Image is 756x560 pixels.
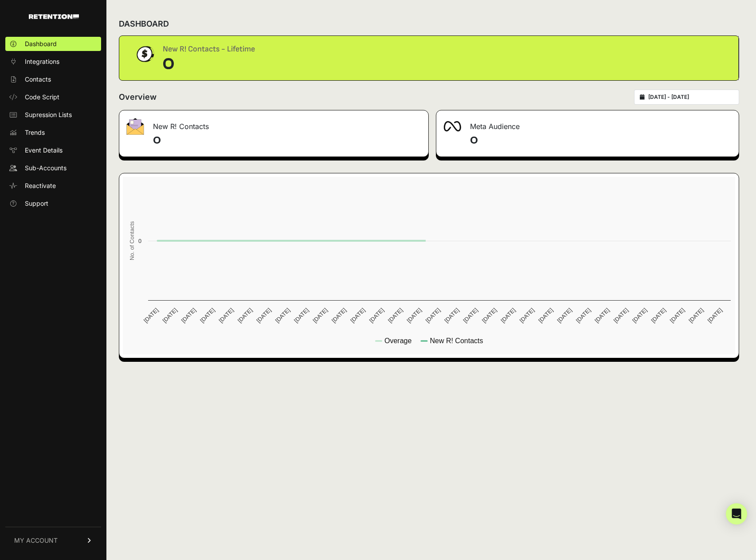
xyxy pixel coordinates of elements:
a: Integrations [5,55,101,69]
text: [DATE] [462,307,479,324]
text: [DATE] [330,307,348,324]
text: [DATE] [499,307,517,324]
text: [DATE] [387,307,404,324]
text: [DATE] [537,307,554,324]
span: Sub-Accounts [25,164,67,172]
text: [DATE] [349,307,366,324]
text: [DATE] [650,307,667,324]
span: Supression Lists [25,110,72,119]
a: Event Details [5,143,101,157]
text: [DATE] [293,307,310,324]
span: MY ACCOUNT [14,536,58,545]
text: Overage [384,337,411,345]
text: [DATE] [612,307,630,324]
text: [DATE] [518,307,536,324]
a: Reactivate [5,179,101,193]
text: [DATE] [142,307,160,324]
text: [DATE] [274,307,291,324]
h2: DASHBOARD [119,18,169,30]
text: [DATE] [236,307,254,324]
text: [DATE] [669,307,686,324]
text: No. of Contacts [129,221,135,260]
h4: 0 [153,133,421,148]
a: Code Script [5,90,101,104]
a: Trends [5,125,101,140]
text: New R! Contacts [430,337,483,345]
text: [DATE] [593,307,611,324]
span: Event Details [25,146,63,155]
img: dollar-coin-05c43ed7efb7bc0c12610022525b4bbbb207c7efeef5aecc26f025e68dcafac9.png [133,43,156,65]
text: [DATE] [687,307,705,324]
text: [DATE] [368,307,385,324]
a: Support [5,196,101,211]
text: [DATE] [218,307,235,324]
text: [DATE] [199,307,216,324]
div: New R! Contacts - Lifetime [163,43,255,55]
span: Code Script [25,93,59,102]
div: New R! Contacts [119,110,428,137]
text: [DATE] [556,307,573,324]
img: fa-meta-2f981b61bb99beabf952f7030308934f19ce035c18b003e963880cc3fabeebb7.png [443,121,461,132]
text: 0 [138,238,141,244]
img: Retention.com [29,14,79,19]
text: [DATE] [481,307,498,324]
a: Dashboard [5,37,101,51]
text: [DATE] [405,307,423,324]
text: [DATE] [424,307,442,324]
a: Contacts [5,72,101,86]
text: [DATE] [312,307,329,324]
span: Trends [25,128,45,137]
span: Dashboard [25,39,57,48]
img: fa-envelope-19ae18322b30453b285274b1b8af3d052b27d846a4fbe8435d1a52b978f639a2.png [126,118,144,135]
text: [DATE] [180,307,197,324]
a: Supression Lists [5,108,101,122]
span: Integrations [25,57,59,66]
a: Sub-Accounts [5,161,101,175]
a: MY ACCOUNT [5,527,101,554]
text: [DATE] [631,307,648,324]
text: [DATE] [575,307,592,324]
h4: 0 [470,133,732,148]
span: Contacts [25,75,51,84]
text: [DATE] [706,307,724,324]
span: Support [25,199,48,208]
h2: Overview [119,91,157,103]
div: Meta Audience [436,110,739,137]
text: [DATE] [161,307,178,324]
text: [DATE] [443,307,460,324]
text: [DATE] [255,307,272,324]
div: 0 [163,55,255,73]
span: Reactivate [25,181,56,190]
div: Open Intercom Messenger [726,503,747,525]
